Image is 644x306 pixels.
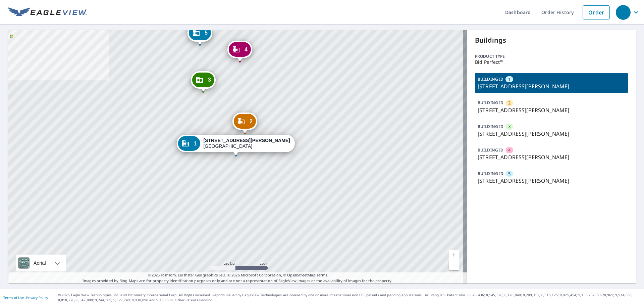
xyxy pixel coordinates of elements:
a: Privacy Policy [26,295,48,300]
a: Terms [317,272,328,277]
span: 1 [194,141,197,146]
p: [STREET_ADDRESS][PERSON_NAME] [478,106,625,114]
strong: [STREET_ADDRESS][PERSON_NAME] [203,138,290,143]
p: Images provided by Bing Maps are for property identification purposes only and are not a represen... [8,272,467,283]
p: [STREET_ADDRESS][PERSON_NAME] [478,153,625,161]
a: Order [583,5,610,19]
p: Bid Perfect™ [475,59,628,65]
p: [STREET_ADDRESS][PERSON_NAME] [478,177,625,185]
div: Aerial [16,255,66,271]
div: Dropped pin, building 3, Commercial property, 5885 Edenfield Rd Jacksonville, FL 32277 [191,71,216,92]
div: Aerial [32,255,48,271]
p: BUILDING ID [478,147,503,153]
span: © 2025 TomTom, Earthstar Geographics SIO, © 2025 Microsoft Corporation, © [148,272,328,278]
a: Terms of Use [3,295,24,300]
div: Dropped pin, building 5, Commercial property, 5885 Edenfield Rd Jacksonville, FL 32277 [187,24,212,45]
p: Buildings [475,35,628,45]
span: 5 [205,30,208,35]
span: 2 [508,100,511,106]
img: EV Logo [8,7,87,17]
span: 4 [245,47,248,52]
span: 4 [508,147,511,154]
span: 1 [508,76,511,83]
div: [GEOGRAPHIC_DATA] [203,138,290,149]
span: 2 [250,119,253,124]
p: BUILDING ID [478,171,503,176]
p: BUILDING ID [478,76,503,82]
div: Dropped pin, building 2, Commercial property, 5885 Edenfield Rd Jacksonville, FL 32277 [232,113,257,133]
div: Dropped pin, building 1, Commercial property, 5885 Edenfield Rd Jacksonville, FL 32277 [176,135,294,156]
p: © 2025 Eagle View Technologies, Inc. and Pictometry International Corp. All Rights Reserved. Repo... [58,293,641,303]
span: 3 [508,123,511,130]
p: BUILDING ID [478,100,503,105]
p: [STREET_ADDRESS][PERSON_NAME] [478,82,625,90]
a: OpenStreetMap [287,272,315,277]
p: Product type [475,53,628,59]
span: 3 [208,77,211,82]
a: Current Level 17, Zoom In [449,250,459,260]
a: Current Level 17, Zoom Out [449,260,459,270]
p: BUILDING ID [478,124,503,129]
p: | [3,296,48,300]
span: 5 [508,171,511,177]
div: Dropped pin, building 4, Commercial property, 5885 Edenfield Rd Jacksonville, FL 32277 [227,41,252,61]
p: [STREET_ADDRESS][PERSON_NAME] [478,130,625,138]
